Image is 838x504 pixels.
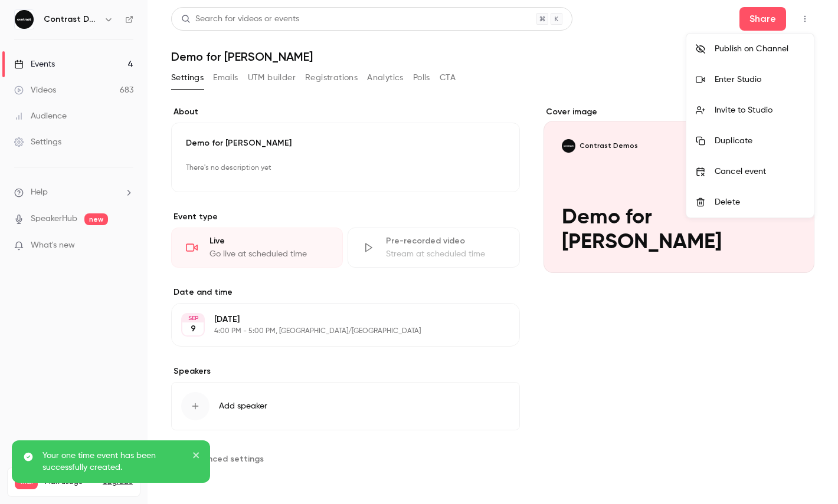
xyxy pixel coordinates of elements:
button: close [192,450,201,464]
div: Enter Studio [715,74,804,85]
div: Invite to Studio [715,104,804,116]
p: Your one time event has been successfully created. [42,450,184,473]
div: Cancel event [715,166,804,177]
div: Delete [715,196,804,208]
div: Publish on Channel [715,43,804,55]
div: Duplicate [715,135,804,147]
